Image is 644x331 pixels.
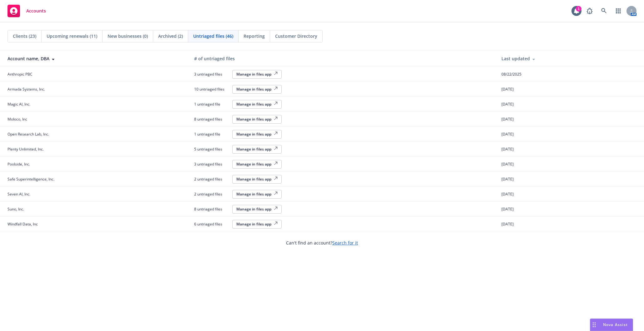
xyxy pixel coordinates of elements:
[108,33,148,39] span: New businesses (0)
[501,101,514,107] span: [DATE]
[501,191,514,197] span: [DATE]
[232,145,282,154] button: Manage in files app
[8,55,184,62] div: Account name, DBA
[194,55,491,62] div: # of untriaged files
[194,116,229,122] span: 8 untriaged files
[47,33,97,39] span: Upcoming renewals (11)
[26,8,46,13] span: Accounts
[501,146,514,152] span: [DATE]
[236,191,278,197] div: Manage in files app
[194,161,229,167] span: 3 untriaged files
[8,206,24,212] span: Suno, Inc.
[8,116,27,122] span: Moloco, Inc
[193,33,233,39] span: Untriaged files (46)
[194,221,229,227] span: 6 untriaged files
[236,116,278,122] div: Manage in files app
[232,220,282,229] button: Manage in files app
[244,33,265,39] span: Reporting
[236,101,278,107] div: Manage in files app
[8,191,30,197] span: Seven AI, Inc.
[501,161,514,167] span: [DATE]
[194,86,229,92] span: 10 untriaged files
[194,131,229,137] span: 1 untriaged file
[501,131,514,137] span: [DATE]
[501,116,514,122] span: [DATE]
[236,206,278,212] div: Manage in files app
[232,205,282,214] button: Manage in files app
[598,5,610,17] a: Search
[501,206,514,212] span: [DATE]
[603,322,628,327] span: Nova Assist
[13,33,36,39] span: Clients (23)
[236,161,278,167] div: Manage in files app
[8,131,49,137] span: Open Research Lab, Inc.
[8,221,38,227] span: Windfall Data, Inc
[8,72,33,77] span: Anthropic PBC
[158,33,183,39] span: Archived (2)
[236,176,278,182] div: Manage in files app
[194,191,229,197] span: 2 untriaged files
[236,221,278,227] div: Manage in files app
[8,161,30,167] span: Poolside, Inc.
[232,160,282,169] button: Manage in files app
[501,55,639,62] div: Last updated
[194,176,229,182] span: 2 untriaged files
[501,176,514,182] span: [DATE]
[236,72,278,77] div: Manage in files app
[590,319,633,331] button: Nova Assist
[275,33,317,39] span: Customer Directory
[232,130,282,139] button: Manage in files app
[501,221,514,227] span: [DATE]
[232,100,282,109] button: Manage in files app
[232,190,282,199] button: Manage in files app
[194,206,229,212] span: 8 untriaged files
[194,146,229,152] span: 5 untriaged files
[236,86,278,92] div: Manage in files app
[194,72,229,77] span: 3 untriaged files
[590,319,598,331] div: Drag to move
[583,5,596,17] a: Report a Bug
[612,5,625,17] a: Switch app
[232,175,282,184] button: Manage in files app
[501,86,514,92] span: [DATE]
[194,101,229,107] span: 1 untriaged file
[8,101,30,107] span: Magic AI, Inc.
[232,70,282,79] button: Manage in files app
[236,146,278,152] div: Manage in files app
[236,131,278,137] div: Manage in files app
[501,72,521,77] span: 08/22/2025
[232,85,282,94] button: Manage in files app
[8,176,54,182] span: Safe Superintelligence, Inc.
[8,86,45,92] span: Armada Systems, Inc.
[576,6,581,12] div: 1
[286,240,358,246] span: Can't find an account?
[5,2,48,20] a: Accounts
[332,240,358,246] a: Search for it
[8,146,44,152] span: Plenty Unlimited, Inc.
[232,115,282,124] button: Manage in files app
